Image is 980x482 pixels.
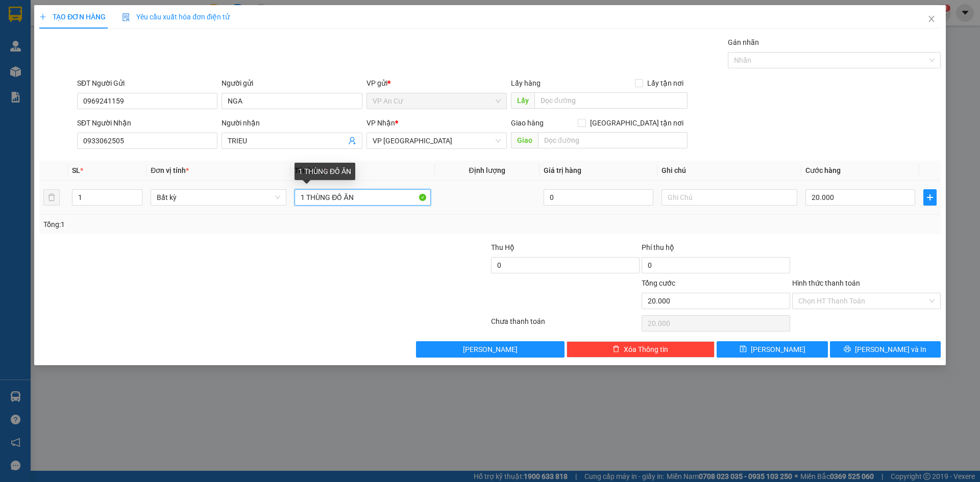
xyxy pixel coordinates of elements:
[586,117,688,129] span: [GEOGRAPHIC_DATA] tận nơi
[366,78,507,89] div: VP gửi
[77,78,217,89] div: SĐT Người Gửi
[844,345,851,353] span: printer
[792,279,860,287] label: Hình thức thanh toán
[643,78,688,89] span: Lấy tận nơi
[717,341,827,358] button: save[PERSON_NAME]
[624,344,668,355] span: Xóa Thông tin
[642,279,675,287] span: Tổng cước
[511,92,534,109] span: Lấy
[39,13,46,20] span: plus
[544,166,581,174] span: Giá trị hàng
[544,189,653,206] input: 0
[927,15,936,23] span: close
[567,341,715,358] button: deleteXóa Thông tin
[39,13,106,21] span: TẠO ĐƠN HÀNG
[534,92,688,109] input: Dọc đường
[469,166,505,174] span: Định lượng
[728,38,759,46] label: Gán nhãn
[923,189,937,206] button: plus
[77,117,217,129] div: SĐT Người Nhận
[151,166,189,174] span: Đơn vị tính
[917,5,946,34] button: Close
[642,242,790,257] div: Phí thu hộ
[157,190,280,205] span: Bất kỳ
[490,316,641,334] div: Chưa thanh toán
[348,137,356,145] span: user-add
[805,166,841,174] span: Cước hàng
[855,344,926,355] span: [PERSON_NAME] và In
[122,13,230,21] span: Yêu cầu xuất hóa đơn điện tử
[657,161,801,181] th: Ghi chú
[740,345,747,353] span: save
[511,79,541,87] span: Lấy hàng
[122,13,130,21] img: icon
[463,344,518,355] span: [PERSON_NAME]
[295,163,355,180] div: 1 THÙNG ĐỒ ĂN
[661,189,797,206] input: Ghi Chú
[751,344,805,355] span: [PERSON_NAME]
[222,78,362,89] div: Người gửi
[43,219,378,230] div: Tổng: 1
[295,189,430,206] input: VD: Bàn, Ghế
[538,132,688,148] input: Dọc đường
[366,119,395,127] span: VP Nhận
[72,166,80,174] span: SL
[43,189,60,206] button: delete
[511,132,538,148] span: Giao
[373,133,501,148] span: VP Sài Gòn
[511,119,544,127] span: Giao hàng
[612,345,620,353] span: delete
[373,93,501,109] span: VP An Cư
[416,341,565,358] button: [PERSON_NAME]
[924,193,936,201] span: plus
[491,243,514,251] span: Thu Hộ
[222,117,362,129] div: Người nhận
[830,341,941,358] button: printer[PERSON_NAME] và In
